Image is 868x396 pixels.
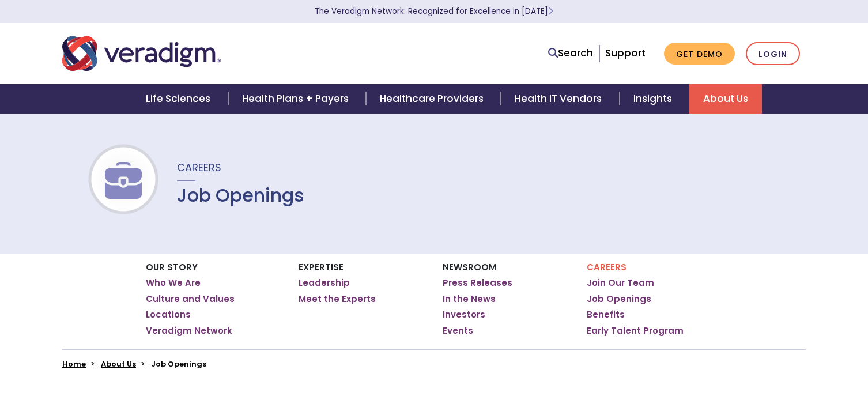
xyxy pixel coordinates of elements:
a: Investors [443,309,485,320]
a: Veradigm Network [146,325,232,337]
a: Life Sciences [132,84,228,114]
a: Insights [620,84,689,114]
a: Healthcare Providers [366,84,501,114]
a: Events [443,325,473,337]
a: Leadership [299,277,350,289]
a: Join Our Team [587,277,654,289]
a: Health IT Vendors [501,84,619,114]
span: Learn More [548,6,553,17]
a: About Us [101,359,136,369]
a: Support [605,46,646,60]
a: Early Talent Program [587,325,684,337]
a: Press Releases [443,277,512,289]
a: Locations [146,309,191,320]
a: Login [746,42,800,66]
a: Who We Are [146,277,201,289]
a: Culture and Values [146,293,235,305]
h1: Job Openings [177,184,304,206]
a: Meet the Experts [299,293,376,305]
a: The Veradigm Network: Recognized for Excellence in [DATE]Learn More [315,6,553,17]
span: Careers [177,160,221,175]
a: Job Openings [587,293,651,305]
a: In the News [443,293,496,305]
a: About Us [689,84,762,114]
a: Get Demo [664,43,735,65]
a: Health Plans + Payers [228,84,366,114]
img: Veradigm logo [62,35,221,73]
a: Home [62,359,86,369]
a: Benefits [587,309,625,320]
a: Search [548,46,593,61]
